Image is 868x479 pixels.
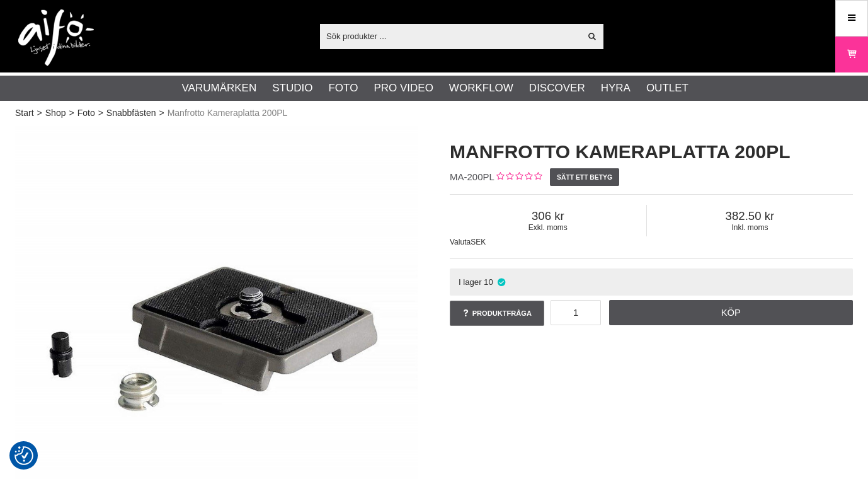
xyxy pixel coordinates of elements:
[494,171,542,184] div: Kundbetyg: 0
[550,168,620,186] a: Sätt ett betyg
[647,223,853,232] span: Inkl. moms
[14,444,33,467] button: Samtyckesinställningar
[14,446,33,465] img: Revisit consent button
[328,80,358,96] a: Foto
[449,80,513,96] a: Workflow
[450,171,494,182] span: MA-200PL
[77,107,95,120] a: Foto
[647,209,853,223] span: 382.50
[168,107,288,120] span: Manfrotto Kameraplatta 200PL
[471,238,486,246] span: SEK
[320,26,580,45] input: Sök produkter ...
[601,80,631,96] a: Hyra
[45,107,66,120] a: Shop
[529,80,585,96] a: Discover
[18,9,94,66] img: logo.png
[159,107,164,120] span: >
[98,107,103,120] span: >
[450,238,471,246] span: Valuta
[37,107,42,120] span: >
[15,107,34,120] a: Start
[459,277,482,287] span: I lager
[272,80,312,96] a: Studio
[646,80,688,96] a: Outlet
[450,139,853,165] h1: Manfrotto Kameraplatta 200PL
[450,209,646,223] span: 306
[374,80,433,96] a: Pro Video
[106,107,156,120] a: Snabbfästen
[182,80,257,96] a: Varumärken
[496,277,507,287] i: I lager
[450,223,646,232] span: Exkl. moms
[450,301,544,326] a: Produktfråga
[69,107,74,120] span: >
[484,277,493,287] span: 10
[609,300,854,325] a: Köp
